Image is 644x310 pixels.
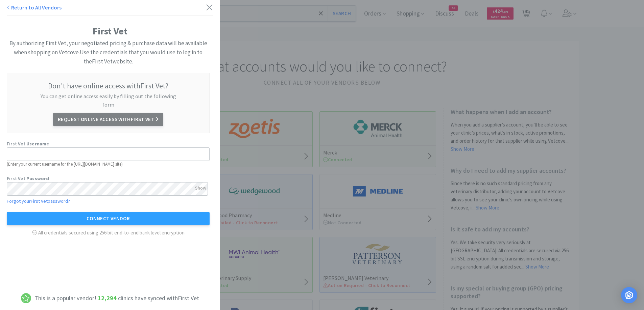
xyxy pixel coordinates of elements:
div: All credentials secured using 256 bit end-to-end bank level encryption [7,225,210,237]
p: You can get online access easily by filling out the following form [35,92,181,109]
label: First Vet [7,140,49,147]
a: Forgot yourFirst Vetpassword? [7,198,70,204]
span: This is a popular vendor! clinics have synced with First Vet [34,293,199,303]
button: Connect Vendor [7,212,210,225]
strong: 12,294 [98,294,117,302]
h2: By authorizing First Vet, your negotiated pricing & purchase data will be available when shopping... [7,39,210,66]
h1: First Vet [7,24,213,39]
strong: Username [26,141,49,147]
span: Use the credentials that you would use to log in to the First Vet website. [80,49,202,65]
a: Return to All Vendors [7,4,62,11]
h1: Don't have online access with First Vet ? [14,80,202,92]
div: Show [195,182,206,194]
p: ( Enter your current username for the [URL][DOMAIN_NAME] site ) [7,161,210,168]
a: Request Online Access withFirst Vet [53,113,163,126]
strong: Password [26,175,49,181]
label: First Vet [7,175,49,182]
div: Open Intercom Messenger [621,287,637,303]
